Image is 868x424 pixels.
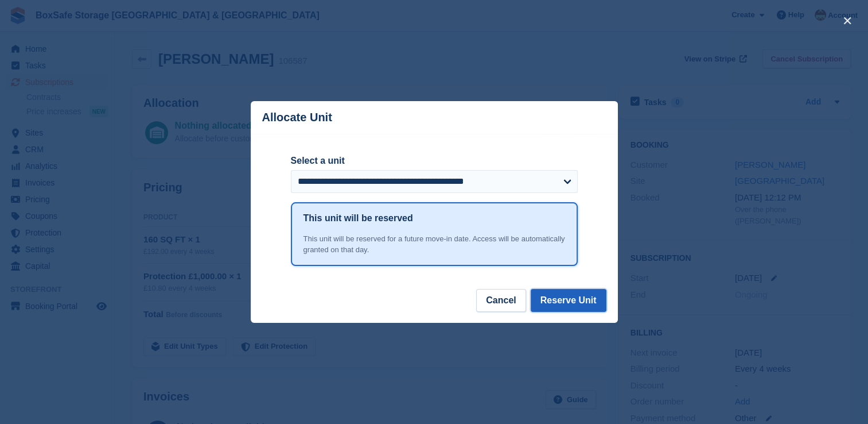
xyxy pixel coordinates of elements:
[303,211,413,225] h1: This unit will be reserved
[262,111,332,124] p: Allocate Unit
[291,154,578,168] label: Select a unit
[531,289,606,312] button: Reserve Unit
[303,233,565,256] div: This unit will be reserved for a future move-in date. Access will be automatically granted on tha...
[476,289,526,312] button: Cancel
[838,11,857,30] button: close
